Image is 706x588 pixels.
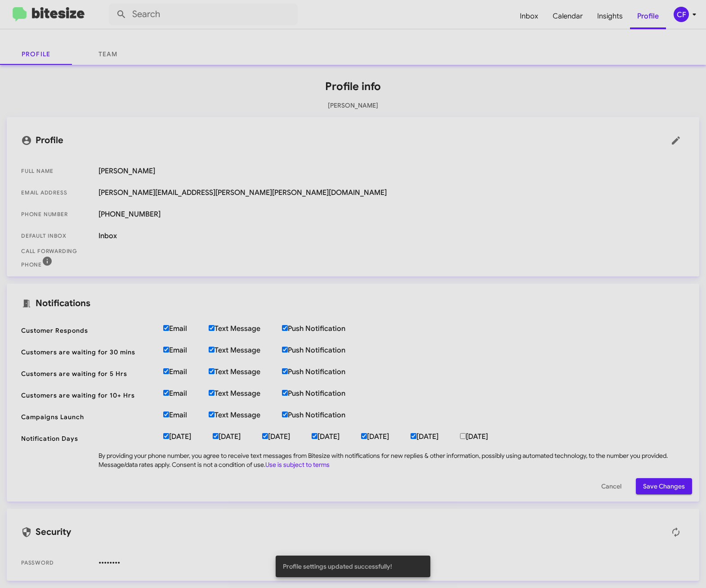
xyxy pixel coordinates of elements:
label: [DATE] [460,432,509,441]
label: [DATE] [411,432,460,441]
input: Push Notification [282,325,288,331]
label: [DATE] [163,432,213,441]
span: Customers are waiting for 10+ Hrs [21,391,156,400]
p: [PERSON_NAME] [7,101,699,110]
span: Customers are waiting for 5 Hrs [21,369,156,378]
mat-card-title: Notifications [21,298,685,309]
label: Push Notification [282,389,367,398]
span: •••••••• [98,558,685,567]
input: Text Message [209,390,214,396]
input: [DATE] [312,433,317,439]
input: [DATE] [262,433,268,439]
div: By providing your phone number, you agree to receive text messages from Bitesize with notificatio... [98,451,685,469]
input: Text Message [209,325,214,331]
input: Push Notification [282,390,288,396]
label: Push Notification [282,346,367,355]
label: Email [163,389,209,398]
input: [DATE] [213,433,219,439]
a: Insights [590,3,630,29]
a: Calendar [545,3,590,29]
input: Email [163,325,169,331]
span: [PERSON_NAME] [98,167,685,176]
span: Email Address [21,188,91,197]
label: Text Message [209,324,282,333]
a: Use is subject to terms [265,461,330,469]
span: Call Forwarding Phone [21,247,91,269]
mat-card-title: Security [21,523,685,541]
label: Email [163,367,209,376]
label: Text Message [209,346,282,355]
label: [DATE] [361,432,411,441]
button: Save Changes [636,478,692,494]
input: Email [163,390,169,396]
span: Inbox [98,231,685,240]
a: Inbox [513,3,545,29]
span: Customers are waiting for 30 mins [21,348,156,357]
input: Email [163,347,169,353]
input: [DATE] [163,433,169,439]
span: Customer Responds [21,326,156,335]
input: [DATE] [460,433,466,439]
button: CF [666,7,696,22]
input: Push Notification [282,412,288,417]
label: Email [163,346,209,355]
label: Push Notification [282,411,367,420]
span: Cancel [601,478,621,494]
label: Text Message [209,411,282,420]
span: Profile settings updated successfully! [283,562,392,571]
input: [DATE] [361,433,367,439]
span: Password [21,558,91,567]
mat-card-title: Profile [21,131,685,149]
input: Text Message [209,347,214,353]
span: [PHONE_NUMBER] [98,210,685,219]
span: Notification Days [21,434,156,443]
input: Email [163,412,169,417]
input: Push Notification [282,368,288,374]
label: Text Message [209,367,282,376]
input: Search [109,4,298,25]
a: Profile [630,3,666,29]
span: Full Name [21,167,91,176]
input: Text Message [209,368,214,374]
label: Push Notification [282,367,367,376]
input: Push Notification [282,347,288,353]
input: [DATE] [411,433,416,439]
span: Save Changes [643,478,685,494]
label: Text Message [209,389,282,398]
span: [PERSON_NAME][EMAIL_ADDRESS][PERSON_NAME][PERSON_NAME][DOMAIN_NAME] [98,188,685,197]
button: Cancel [594,478,629,494]
span: Campaigns Launch [21,412,156,421]
span: Default Inbox [21,231,91,240]
span: Phone number [21,210,91,219]
div: CF [674,7,689,22]
label: [DATE] [213,432,262,441]
h1: Profile info [7,79,699,94]
label: [DATE] [312,432,361,441]
label: Email [163,411,209,420]
label: [DATE] [262,432,312,441]
a: Team [72,43,144,65]
label: Push Notification [282,324,367,333]
label: Email [163,324,209,333]
input: Text Message [209,412,214,417]
input: Email [163,368,169,374]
